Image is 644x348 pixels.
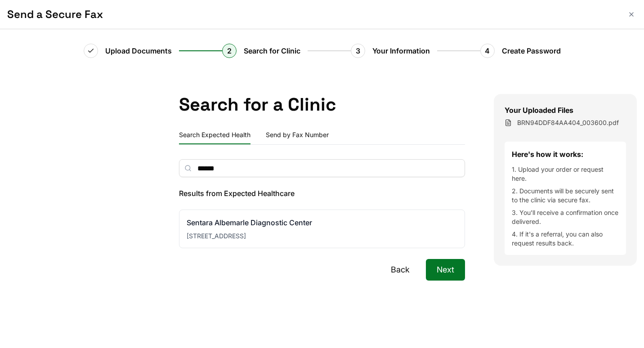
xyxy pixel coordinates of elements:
[179,126,250,144] button: Search Expected Health
[502,45,561,56] span: Create Password
[380,259,420,281] button: Back
[265,126,329,144] button: Send by Fax Number
[222,44,237,58] div: 2
[512,208,619,226] li: 3. You'll receive a confirmation once delivered.
[351,44,365,58] div: 3
[187,232,457,241] div: [STREET_ADDRESS]
[372,45,430,56] span: Your Information
[512,149,619,160] h4: Here's how it works:
[512,165,619,183] li: 1. Upload your order or request here.
[512,187,619,205] li: 2. Documents will be securely sent to the clinic via secure fax.
[244,45,300,56] span: Search for Clinic
[512,230,619,248] li: 4. If it's a referral, you can also request results back.
[626,9,637,20] button: Close
[7,7,619,22] h1: Send a Secure Fax
[505,105,626,116] h3: Your Uploaded Files
[517,118,619,127] span: BRN94DDF84AA404_003600.pdf
[179,210,465,248] button: Sentara Albemarle Diagnostic Center[STREET_ADDRESS]
[426,259,465,281] button: Next
[179,94,465,116] h1: Search for a Clinic
[179,188,465,199] label: Results from Expected Healthcare
[105,45,172,56] span: Upload Documents
[187,217,457,228] div: Sentara Albemarle Diagnostic Center
[480,44,495,58] div: 4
